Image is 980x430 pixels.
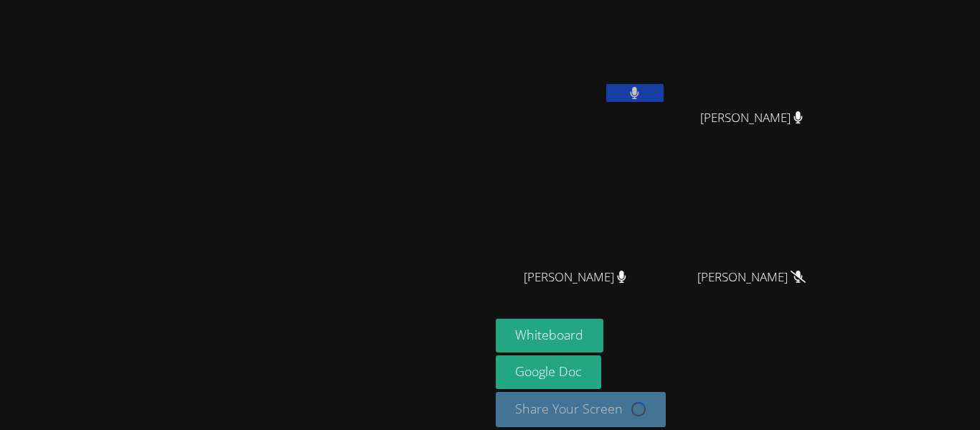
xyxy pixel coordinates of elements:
[496,355,602,389] a: Google Doc
[496,319,604,352] button: Whiteboard
[524,267,626,288] span: [PERSON_NAME]
[496,392,666,427] button: Share Your Screen
[697,267,806,288] span: [PERSON_NAME]
[700,108,803,128] span: [PERSON_NAME]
